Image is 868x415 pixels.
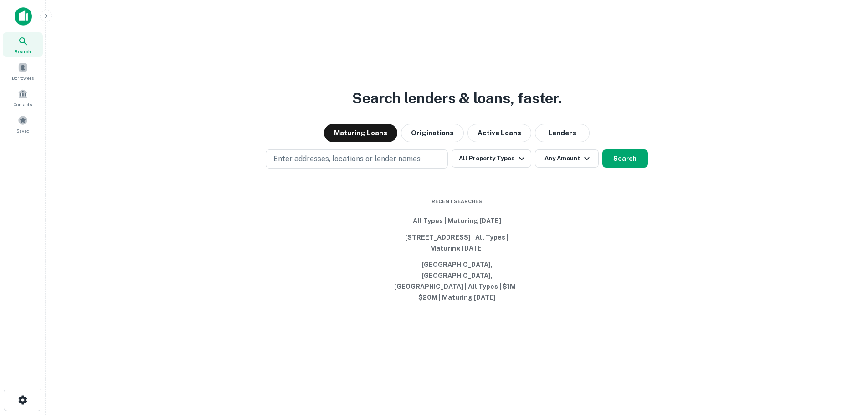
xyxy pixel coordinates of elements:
span: Saved [16,127,30,134]
a: Saved [3,112,43,136]
button: Search [602,149,648,168]
button: [GEOGRAPHIC_DATA], [GEOGRAPHIC_DATA], [GEOGRAPHIC_DATA] | All Types | $1M - $20M | Maturing [DATE] [389,256,525,306]
button: Lenders [535,124,590,142]
iframe: Chat Widget [822,342,868,386]
button: Enter addresses, locations or lender names [266,149,448,169]
button: All Types | Maturing [DATE] [389,213,525,229]
h3: Search lenders & loans, faster. [352,87,562,109]
button: Active Loans [467,124,531,142]
span: Recent Searches [389,198,525,205]
a: Borrowers [3,59,43,83]
button: Originations [401,124,464,142]
span: Search [15,48,31,55]
p: Enter addresses, locations or lender names [273,154,421,164]
button: Any Amount [535,149,599,168]
button: Maturing Loans [324,124,397,142]
span: Borrowers [12,74,34,82]
img: capitalize-icon.png [15,7,32,26]
span: Contacts [14,101,32,108]
button: [STREET_ADDRESS] | All Types | Maturing [DATE] [389,229,525,256]
button: All Property Types [452,149,531,168]
a: Search [3,32,43,57]
a: Contacts [3,85,43,110]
